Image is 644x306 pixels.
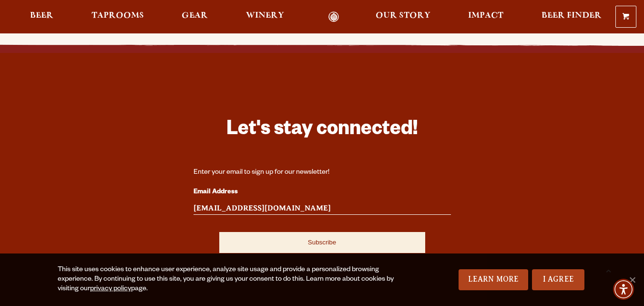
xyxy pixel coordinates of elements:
[194,168,451,178] div: Enter your email to sign up for our newsletter!
[532,269,584,290] a: I Agree
[85,11,150,22] a: Taprooms
[24,11,60,22] a: Beer
[194,117,451,145] h3: Let's stay connected!
[462,11,510,22] a: Impact
[182,12,208,20] span: Gear
[246,12,284,20] span: Winery
[92,12,144,20] span: Taprooms
[240,11,290,22] a: Winery
[30,12,53,20] span: Beer
[90,285,131,293] a: privacy policy
[58,265,416,294] div: This site uses cookies to enhance user experience, analyze site usage and provide a personalized ...
[175,11,214,22] a: Gear
[316,11,352,22] a: Odell Home
[369,11,437,22] a: Our Story
[613,279,634,300] div: Accessibility Menu
[376,12,430,20] span: Our Story
[459,269,529,290] a: Learn More
[535,11,608,22] a: Beer Finder
[194,186,451,199] label: Email Address
[468,12,503,20] span: Impact
[542,12,602,20] span: Beer Finder
[219,232,425,253] input: Subscribe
